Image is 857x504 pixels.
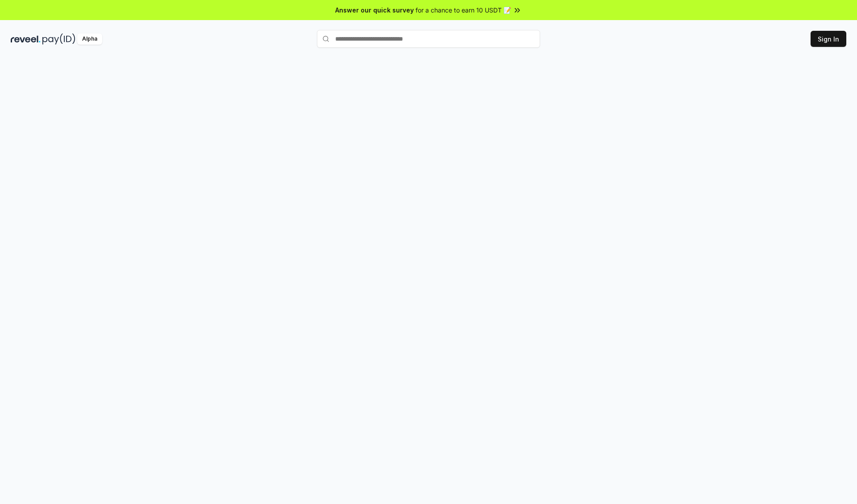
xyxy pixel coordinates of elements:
button: Sign In [811,31,846,47]
span: for a chance to earn 10 USDT 📝 [416,5,511,15]
div: Alpha [77,33,102,45]
img: pay_id [42,33,75,45]
span: Answer our quick survey [335,5,414,15]
img: reveel_dark [11,33,41,45]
